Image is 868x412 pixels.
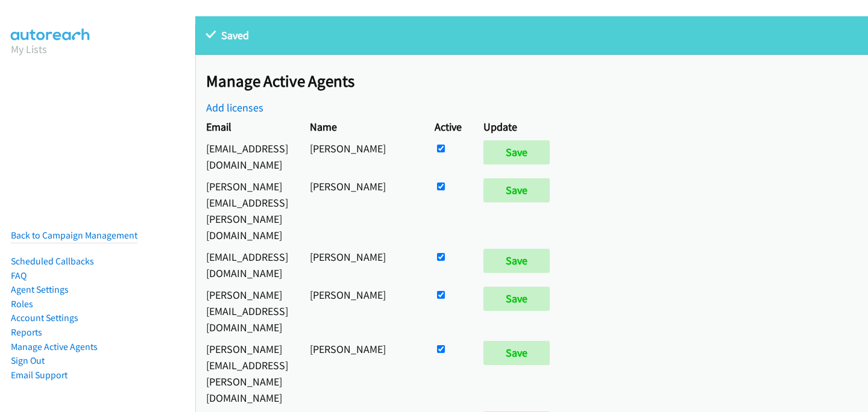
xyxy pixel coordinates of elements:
[473,116,566,137] th: Update
[483,249,550,273] input: Save
[11,255,94,267] a: Scheduled Callbacks
[11,298,33,310] a: Roles
[11,312,78,323] a: Account Settings
[195,284,299,338] td: [PERSON_NAME][EMAIL_ADDRESS][DOMAIN_NAME]
[11,270,27,281] a: FAQ
[483,341,550,365] input: Save
[206,27,857,43] p: Saved
[195,338,299,408] td: [PERSON_NAME][EMAIL_ADDRESS][PERSON_NAME][DOMAIN_NAME]
[11,355,45,366] a: Sign Out
[206,101,263,114] a: Add licenses
[11,326,42,338] a: Reports
[483,178,550,202] input: Save
[11,284,69,295] a: Agent Settings
[299,116,424,137] th: Name
[299,137,424,175] td: [PERSON_NAME]
[483,287,550,311] input: Save
[424,116,473,137] th: Active
[299,284,424,338] td: [PERSON_NAME]
[195,116,299,137] th: Email
[483,140,550,164] input: Save
[11,369,68,381] a: Email Support
[11,229,137,241] a: Back to Campaign Management
[11,42,47,56] a: My Lists
[299,338,424,408] td: [PERSON_NAME]
[195,175,299,246] td: [PERSON_NAME][EMAIL_ADDRESS][PERSON_NAME][DOMAIN_NAME]
[11,341,98,352] a: Manage Active Agents
[195,246,299,284] td: [EMAIL_ADDRESS][DOMAIN_NAME]
[299,246,424,284] td: [PERSON_NAME]
[206,71,868,92] h2: Manage Active Agents
[195,137,299,175] td: [EMAIL_ADDRESS][DOMAIN_NAME]
[299,175,424,246] td: [PERSON_NAME]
